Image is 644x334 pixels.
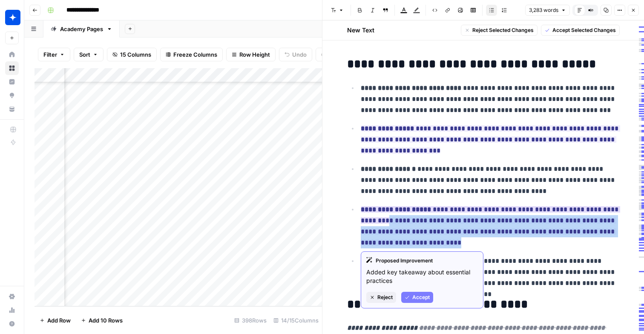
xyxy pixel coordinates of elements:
div: Academy Pages [60,25,103,33]
span: 3,283 words [529,6,558,14]
div: Proposed Improvement [366,257,478,265]
button: Reject [366,292,396,303]
span: Accept Selected Changes [552,26,616,34]
a: Insights [5,75,19,89]
span: Freeze Columns [173,50,217,59]
button: 3,283 words [525,5,570,16]
a: Opportunities [5,89,19,102]
button: Reject Selected Changes [461,25,538,36]
button: Undo [279,48,312,61]
button: Add Row [34,314,76,327]
span: Reject [377,294,393,301]
span: Add Row [47,316,71,325]
a: Home [5,48,19,61]
button: Sort [74,48,103,61]
a: Browse [5,61,19,75]
span: Row Height [239,50,270,59]
span: Add 10 Rows [89,316,123,325]
span: Filter [43,50,57,59]
span: Accept [412,294,430,301]
div: 398 Rows [231,314,270,327]
span: Undo [292,50,307,59]
button: Accept Selected Changes [541,25,620,36]
div: 14/15 Columns [270,314,322,327]
button: 15 Columns [107,48,157,61]
button: Workspace: Wiz [5,7,19,28]
button: Freeze Columns [160,48,223,61]
img: Wiz Logo [5,10,20,25]
a: Academy Pages [43,20,120,37]
span: Reject Selected Changes [472,26,534,34]
a: Your Data [5,102,19,116]
button: Row Height [226,48,276,61]
span: Sort [79,50,90,59]
a: Settings [5,290,19,303]
h2: New Text [347,26,374,35]
p: Added key takeaway about essential practices [366,268,478,285]
button: Filter [38,48,70,61]
button: Add 10 Rows [76,314,128,327]
button: Accept [401,292,433,303]
span: 15 Columns [120,50,151,59]
a: Usage [5,303,19,317]
button: Help + Support [5,317,19,331]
